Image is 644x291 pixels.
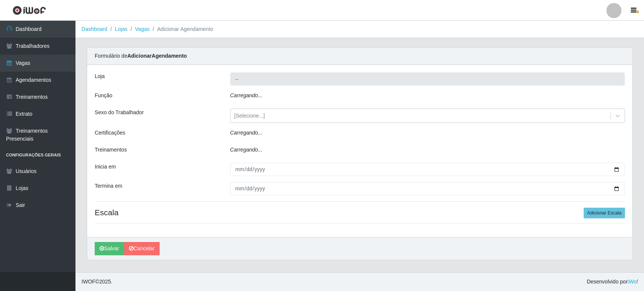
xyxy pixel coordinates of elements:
[81,279,95,285] span: IWOF
[75,21,644,38] nav: breadcrumb
[587,278,638,286] span: Desenvolvido por
[230,182,625,195] input: 00/00/0000
[95,92,112,100] label: Função
[234,112,265,120] div: [Selecione...]
[95,163,116,171] label: Inicia em
[135,26,150,32] a: Vagas
[87,47,632,65] div: Formulário de
[95,109,144,116] label: Sexo do Trabalhador
[95,72,105,80] label: Loja
[95,242,124,255] button: Salvar
[95,182,122,190] label: Termina em
[115,26,127,32] a: Lojas
[81,278,112,286] span: © 2025 .
[127,53,187,59] strong: Adicionar Agendamento
[627,279,638,285] a: iWof
[95,208,625,217] h4: Escala
[230,163,625,176] input: 00/00/0000
[230,92,263,98] i: Carregando...
[230,147,263,153] i: Carregando...
[230,130,263,136] i: Carregando...
[95,146,127,154] label: Treinamentos
[124,242,160,255] a: Cancelar
[81,26,108,32] a: Dashboard
[95,129,125,137] label: Certificações
[584,208,625,218] button: Adicionar Escala
[12,6,46,15] img: CoreUI Logo
[149,25,213,33] li: Adicionar Agendamento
